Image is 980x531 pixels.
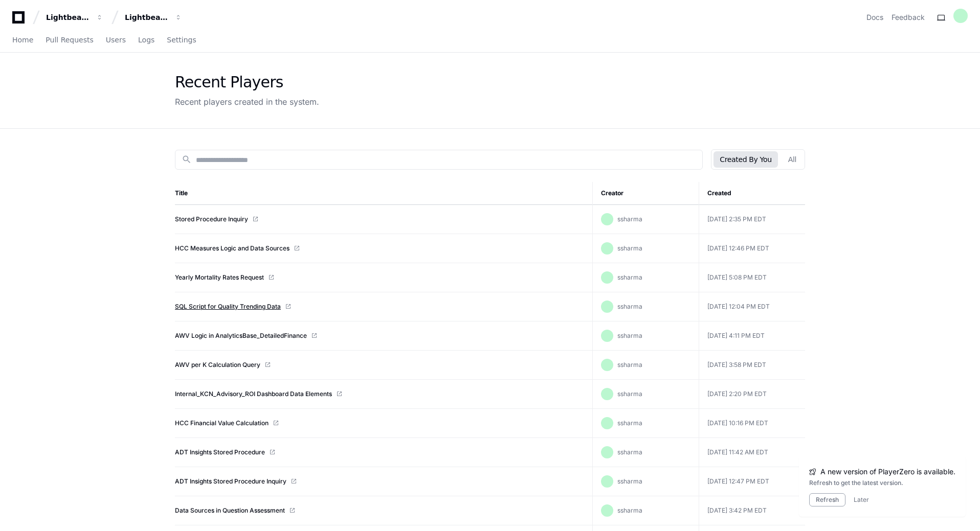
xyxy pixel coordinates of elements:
a: Users [106,29,126,52]
td: [DATE] 3:58 PM EDT [699,351,805,380]
span: Pull Requests [46,37,93,43]
a: Docs [866,12,883,22]
td: [DATE] 2:20 PM EDT [699,380,805,409]
div: Recent Players [175,73,319,91]
span: ssharma [617,390,642,398]
div: Refresh to get the latest version. [809,479,955,487]
a: HCC Financial Value Calculation [175,419,269,427]
span: ssharma [617,419,642,427]
span: ssharma [617,273,642,281]
div: Lightbeam Health [46,12,90,22]
button: Feedback [892,12,925,22]
button: All [782,151,803,168]
a: Data Sources in Question Assessment [175,506,285,515]
button: Created By You [714,151,777,168]
td: [DATE] 3:42 PM EDT [699,496,805,525]
span: Logs [138,37,154,43]
a: Settings [167,29,196,52]
button: Lightbeam Health Solutions [121,8,186,27]
span: ssharma [617,215,642,223]
span: Users [106,37,126,43]
span: ssharma [617,477,642,485]
a: Pull Requests [46,29,93,52]
a: AWV per K Calculation Query [175,361,260,369]
a: Internal_KCN_Advisory_ROI Dashboard Data Elements [175,390,332,398]
td: [DATE] 2:35 PM EDT [699,205,805,234]
div: Recent players created in the system. [175,96,319,108]
a: ADT Insights Stored Procedure Inquiry [175,477,286,486]
th: Created [699,182,805,205]
span: ssharma [617,303,642,310]
td: [DATE] 12:04 PM EDT [699,292,805,321]
a: Stored Procedure Inquiry [175,215,248,223]
td: [DATE] 11:42 AM EDT [699,438,805,467]
span: ssharma [617,448,642,456]
td: [DATE] 4:11 PM EDT [699,321,805,351]
span: A new version of PlayerZero is available. [820,467,955,477]
span: ssharma [617,332,642,339]
a: HCC Measures Logic and Data Sources [175,244,289,252]
button: Refresh [809,493,845,506]
th: Title [175,182,592,205]
span: Settings [167,37,196,43]
td: [DATE] 12:46 PM EDT [699,234,805,263]
span: ssharma [617,361,642,368]
td: [DATE] 5:08 PM EDT [699,263,805,292]
div: Lightbeam Health Solutions [125,12,169,22]
a: Yearly Mortality Rates Request [175,273,264,282]
span: ssharma [617,506,642,514]
a: AWV Logic in AnalyticsBase_DetailedFinance [175,332,307,340]
th: Creator [592,182,699,205]
button: Later [854,496,869,504]
a: Home [12,29,33,52]
mat-icon: search [182,154,192,165]
td: [DATE] 12:47 PM EDT [699,467,805,496]
a: SQL Script for Quality Trending Data [175,303,281,311]
a: ADT Insights Stored Procedure [175,448,265,456]
a: Logs [138,29,154,52]
button: Lightbeam Health [42,8,107,27]
td: [DATE] 10:16 PM EDT [699,409,805,438]
span: Home [12,37,33,43]
span: ssharma [617,244,642,252]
